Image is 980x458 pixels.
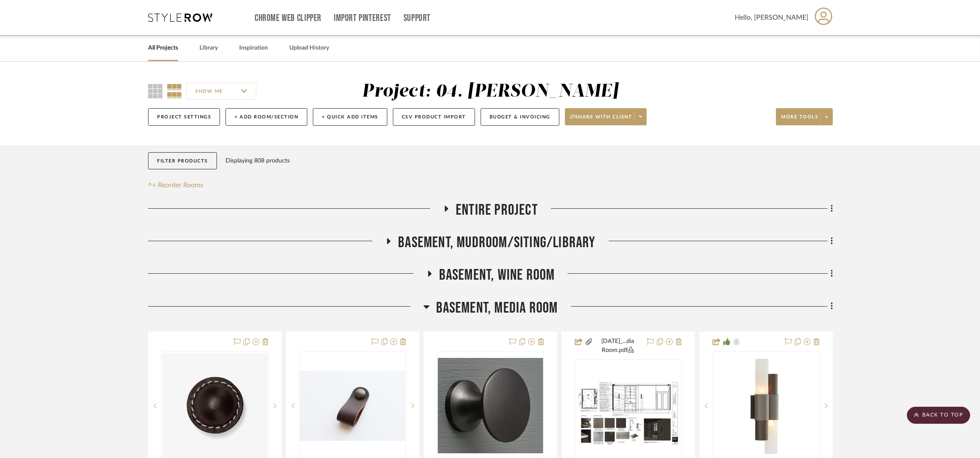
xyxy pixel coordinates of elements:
span: Share with client [570,114,633,127]
a: Library [199,42,218,54]
scroll-to-top-button: BACK TO TOP [907,407,970,424]
a: Chrome Web Clipper [255,15,321,22]
span: More tools [781,114,818,127]
span: Hello, [PERSON_NAME] [735,12,808,23]
div: Displaying 808 products [226,152,290,169]
span: Entire Project [456,201,538,219]
button: + Quick Add Items [313,108,387,126]
a: Inspiration [239,42,268,54]
button: Project Settings [148,108,220,126]
button: More tools [776,108,833,125]
button: Budget & Invoicing [481,108,559,126]
div: Project: 04. [PERSON_NAME] [362,83,618,100]
a: Import Pinterest [334,15,391,22]
button: Filter Products [148,152,217,170]
button: + Add Room/Section [226,108,307,126]
span: Basement, Mudroom/Siting/Library [398,233,595,252]
span: Basement, Wine Room [439,266,555,284]
span: Basement, Media Room [436,299,558,317]
a: Support [404,15,431,22]
a: All Projects [148,42,178,54]
img: 25mm Oil rubbed Bronze Cabinet Knob [438,358,543,453]
img: Linck Residence- Media Room [576,379,681,447]
span: Reorder Rooms [158,180,203,190]
button: Reorder Rooms [148,180,203,190]
button: CSV Product Import [393,108,475,126]
button: [DATE]_...dia Room.pdf [593,337,642,355]
img: Dark Brown Leather Drawer Pulls/Cabinet Handles- Brown and Matte Silver [300,371,405,441]
button: Share with client [565,108,647,125]
a: Upload History [289,42,329,54]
